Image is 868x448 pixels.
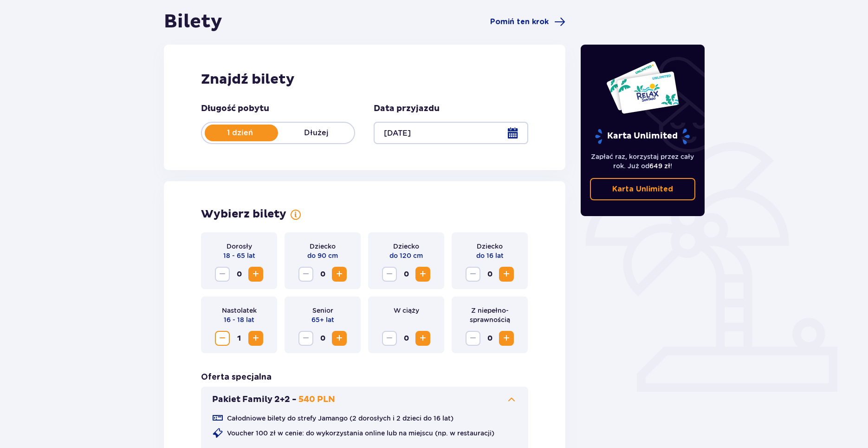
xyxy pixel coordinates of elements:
[201,71,528,88] h2: Znajdź bilety
[415,331,430,346] button: Zwiększ
[227,242,252,251] p: Dorosły
[311,315,334,324] p: 65+ lat
[298,394,335,405] p: 540 PLN
[590,178,696,200] a: Karta Unlimited
[374,103,440,114] p: Data przyjazdu
[232,267,246,282] span: 0
[332,267,347,282] button: Zwiększ
[476,251,504,260] p: do 16 lat
[223,251,255,260] p: 18 - 65 lat
[482,331,497,346] span: 0
[278,128,354,138] p: Dłużej
[490,16,565,27] a: Pomiń ten krok
[499,331,514,346] button: Zwiększ
[389,251,423,260] p: do 120 cm
[212,394,297,405] p: Pakiet Family 2+2 -
[298,267,313,282] button: Zmniejsz
[227,428,494,438] p: Voucher 100 zł w cenie: do wykorzystania online lub na miejscu (np. w restauracji)
[466,331,480,346] button: Zmniejsz
[393,242,419,251] p: Dziecko
[164,10,222,33] h1: Bilety
[466,267,480,282] button: Zmniejsz
[382,331,397,346] button: Zmniejsz
[201,207,286,221] h2: Wybierz bilety
[312,306,333,315] p: Senior
[606,60,680,114] img: Dwie karty całoroczne do Suntago z napisem 'UNLIMITED RELAX', na białym tle z tropikalnymi liśćmi...
[310,242,336,251] p: Dziecko
[307,251,338,260] p: do 90 cm
[482,267,497,282] span: 0
[590,152,696,171] p: Zapłać raz, korzystaj przez cały rok. Już od !
[490,17,549,27] span: Pomiń ten krok
[415,267,430,282] button: Zwiększ
[612,184,673,194] p: Karta Unlimited
[215,267,230,282] button: Zmniejsz
[382,267,397,282] button: Zmniejsz
[222,306,257,315] p: Nastolatek
[224,315,254,324] p: 16 - 18 lat
[315,267,330,282] span: 0
[477,242,503,251] p: Dziecko
[499,267,514,282] button: Zwiększ
[248,267,263,282] button: Zwiększ
[394,306,419,315] p: W ciąży
[215,331,230,346] button: Zmniejsz
[201,372,272,383] h3: Oferta specjalna
[459,306,520,324] p: Z niepełno­sprawnością
[315,331,330,346] span: 0
[594,128,691,145] p: Karta Unlimited
[298,331,313,346] button: Zmniejsz
[399,267,414,282] span: 0
[332,331,347,346] button: Zwiększ
[202,128,278,138] p: 1 dzień
[212,394,517,405] button: Pakiet Family 2+2 -540 PLN
[649,162,670,170] span: 649 zł
[232,331,246,346] span: 1
[227,414,453,423] p: Całodniowe bilety do strefy Jamango (2 dorosłych i 2 dzieci do 16 lat)
[201,103,269,114] p: Długość pobytu
[399,331,414,346] span: 0
[248,331,263,346] button: Zwiększ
